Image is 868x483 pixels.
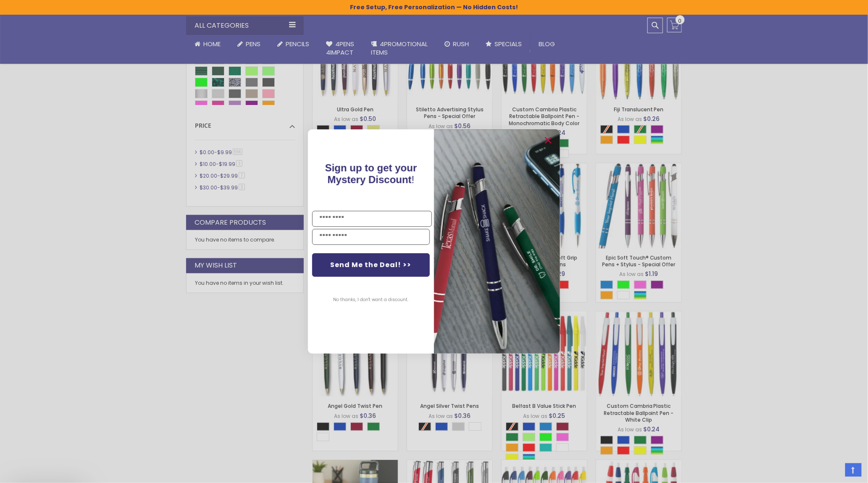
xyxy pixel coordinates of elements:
[325,162,417,185] span: !
[312,253,430,277] button: Send Me the Deal! >>
[434,129,560,353] img: pop-up-image
[542,134,555,147] button: Close dialog
[325,162,417,185] span: Sign up to get your Mystery Discount
[329,289,413,310] button: No thanks, I don't want a discount.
